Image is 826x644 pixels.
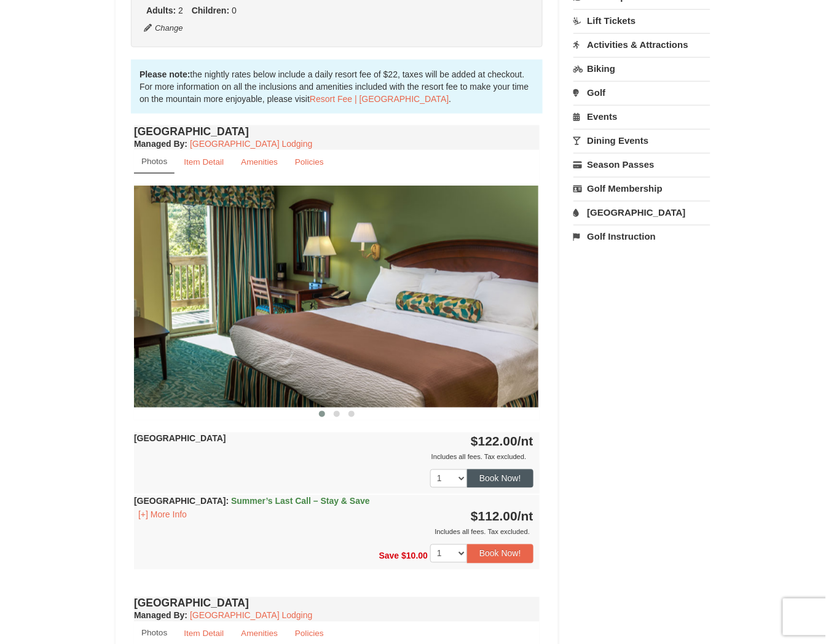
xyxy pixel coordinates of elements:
img: 18876286-36-6bbdb14b.jpg [134,186,538,407]
div: Includes all fees. Tax excluded. [134,526,533,538]
strong: [GEOGRAPHIC_DATA] [134,497,370,506]
span: 2 [178,6,183,15]
button: Change [143,22,184,35]
a: [GEOGRAPHIC_DATA] [573,201,710,224]
small: Photos [141,629,167,638]
a: Events [573,105,710,128]
span: Save [379,551,399,561]
h4: [GEOGRAPHIC_DATA] [134,597,540,610]
small: Photos [141,157,167,166]
h4: [GEOGRAPHIC_DATA] [134,125,540,138]
span: Summer’s Last Call – Stay & Save [231,497,370,506]
a: Item Detail [176,150,232,174]
strong: Please note: [140,69,190,79]
a: Season Passes [573,153,710,176]
small: Amenities [241,157,278,167]
strong: $122.00 [471,434,533,449]
a: Activities & Attractions [573,33,710,56]
small: Policies [295,629,324,638]
a: Resort Fee | [GEOGRAPHIC_DATA] [310,94,449,104]
a: Amenities [233,150,286,174]
a: Golf Membership [573,177,710,200]
span: 0 [232,6,237,15]
span: : [226,497,229,506]
small: Amenities [241,629,278,638]
span: $112.00 [471,509,517,524]
div: the nightly rates below include a daily resort fee of $22, taxes will be added at checkout. For m... [131,60,543,114]
small: Item Detail [184,629,224,638]
strong: [GEOGRAPHIC_DATA] [134,434,226,444]
button: Book Now! [467,469,533,488]
span: Managed By [134,611,184,621]
a: Policies [287,150,332,174]
span: /nt [517,434,533,449]
a: Dining Events [573,129,710,152]
span: Managed By [134,139,184,149]
a: Golf Instruction [573,225,710,248]
strong: Adults: [146,6,176,15]
small: Item Detail [184,157,224,167]
strong: Children: [192,6,229,15]
div: Includes all fees. Tax excluded. [134,451,533,463]
strong: : [134,611,187,621]
button: Book Now! [467,544,533,563]
strong: : [134,139,187,149]
a: Biking [573,57,710,80]
small: Policies [295,157,324,167]
a: [GEOGRAPHIC_DATA] Lodging [190,139,312,149]
a: Golf [573,81,710,104]
a: Photos [134,150,175,174]
a: [GEOGRAPHIC_DATA] Lodging [190,611,312,621]
button: [+] More Info [134,508,191,522]
span: /nt [517,509,533,524]
a: Lift Tickets [573,9,710,32]
span: $10.00 [401,551,428,561]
